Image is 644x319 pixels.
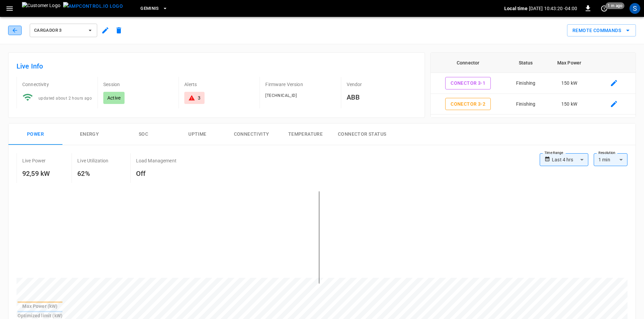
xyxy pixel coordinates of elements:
[265,93,297,98] span: [TECHNICAL_ID]
[332,124,392,145] button: Connector Status
[265,81,335,88] p: Firmware Version
[107,95,120,101] p: Active
[136,157,177,164] p: Load Management
[77,168,108,179] h6: 62%
[184,81,254,88] p: Alerts
[546,53,593,73] th: Max Power
[77,157,108,164] p: Live Utilization
[22,81,92,88] p: Connectivity
[431,53,636,156] table: connector table
[629,3,640,14] div: profile-icon
[506,73,546,94] td: Finishing
[278,124,332,145] button: Temperature
[34,27,84,34] span: Cargador 3
[445,77,491,89] button: Conector 3-1
[544,150,563,156] label: Time Range
[506,94,546,115] td: Finishing
[546,114,593,135] td: 150 kW
[506,53,546,73] th: Status
[347,92,417,103] h6: ABB
[138,2,170,15] button: Geminis
[598,150,615,156] label: Resolution
[606,2,624,9] span: 1 m ago
[347,81,417,88] p: Vendor
[594,153,627,166] div: 1 min
[38,96,92,101] span: updated about 2 hours ago
[8,124,62,145] button: Power
[170,124,224,145] button: Uptime
[224,124,278,145] button: Connectivity
[552,153,588,166] div: Last 4 hrs
[17,61,417,72] h6: Live Info
[136,168,177,179] h6: Off
[431,53,506,73] th: Connector
[22,168,50,179] h6: 92,59 kW
[116,124,170,145] button: SOC
[546,73,593,94] td: 150 kW
[198,95,200,101] div: 3
[567,24,636,37] button: Remote Commands
[504,5,528,12] p: Local time
[529,5,577,12] p: [DATE] 10:43:20 -04:00
[140,5,159,12] span: Geminis
[599,3,610,14] button: set refresh interval
[22,157,46,164] p: Live Power
[22,2,60,15] img: Customer Logo
[546,94,593,115] td: 150 kW
[62,124,116,145] button: Energy
[103,81,173,88] p: Session
[63,2,123,10] img: ampcontrol.io logo
[30,24,97,37] button: Cargador 3
[445,98,491,110] button: Conector 3-2
[506,114,546,135] td: Available
[567,24,636,37] div: remote commands options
